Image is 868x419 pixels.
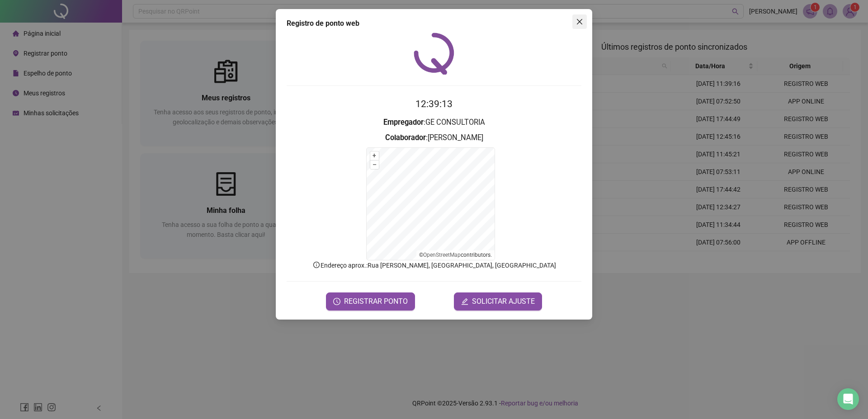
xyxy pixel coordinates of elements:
[287,132,581,144] h3: : [PERSON_NAME]
[419,252,492,258] li: © contributors.
[414,33,454,75] img: QRPoint
[383,118,424,127] strong: Empregador
[370,160,379,169] button: –
[837,388,859,410] div: Open Intercom Messenger
[287,260,581,270] p: Endereço aprox. : Rua [PERSON_NAME], [GEOGRAPHIC_DATA], [GEOGRAPHIC_DATA]
[333,298,340,305] span: clock-circle
[472,296,535,307] span: SOLICITAR AJUSTE
[415,99,453,109] time: 12:39:13
[287,117,581,128] h3: : GE CONSULTORIA
[423,252,461,258] a: OpenStreetMap
[576,18,583,25] span: close
[454,292,542,311] button: editSOLICITAR AJUSTE
[461,298,468,305] span: edit
[370,151,379,160] button: +
[344,296,408,307] span: REGISTRAR PONTO
[572,14,587,29] button: Close
[287,18,581,29] div: Registro de ponto web
[385,133,426,142] strong: Colaborador
[312,261,321,269] span: info-circle
[326,292,415,311] button: REGISTRAR PONTO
